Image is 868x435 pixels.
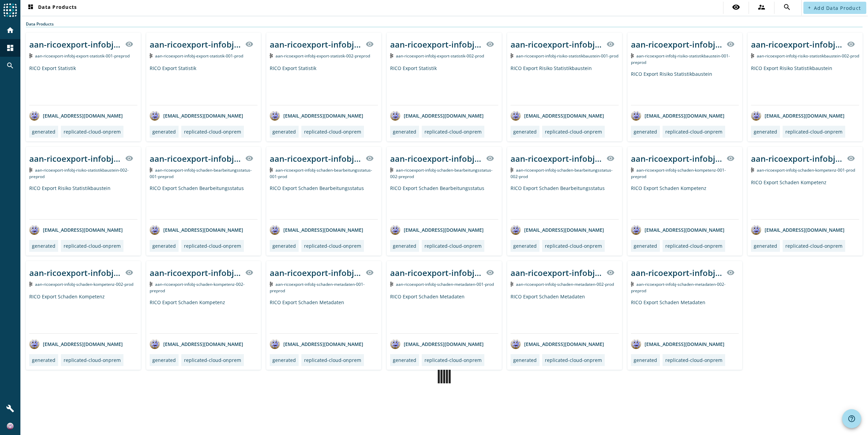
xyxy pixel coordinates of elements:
div: generated [32,243,55,249]
div: aan-ricoexport-infobj-export-statistik-002-_stage_ [390,39,482,50]
div: RICO Export Schaden Bearbeitungsstatus [511,185,619,219]
div: [EMAIL_ADDRESS][DOMAIN_NAME] [29,225,123,235]
div: aan-ricoexport-infobj-schaden-bearbeitungsstatus-002-_stage_ [511,153,602,164]
div: aan-ricoexport-infobj-schaden-kompetenz-002-_stage_ [150,267,241,278]
div: replicated-cloud-onprem [424,243,482,249]
mat-icon: dashboard [27,4,35,12]
span: Kafka Topic: aan-ricoexport-infobj-schaden-bearbeitungsstatus-001-preprod [150,167,252,179]
div: RICO Export Statistik [29,65,137,105]
span: Kafka Topic: aan-ricoexport-infobj-schaden-kompetenz-001-preprod [631,167,726,179]
mat-icon: help_outline [848,415,856,423]
img: Kafka Topic: aan-ricoexport-infobj-schaden-metadaten-002-preprod [631,282,634,286]
mat-icon: visibility [125,268,133,277]
span: Kafka Topic: aan-ricoexport-infobj-risiko-statistikbaustein-002-preprod [29,167,129,179]
div: aan-ricoexport-infobj-schaden-metadaten-002-_stage_ [631,267,723,278]
span: Add Data Product [814,5,861,11]
img: Kafka Topic: aan-ricoexport-infobj-schaden-kompetenz-002-prod [29,282,32,286]
img: Kafka Topic: aan-ricoexport-infobj-schaden-kompetenz-001-prod [751,168,754,172]
div: replicated-cloud-onprem [184,243,241,249]
mat-icon: visibility [727,154,735,162]
img: a89d8f7a0df1ac55ca58e9800e305364 [7,423,14,430]
div: RICO Export Schaden Kompetenz [631,185,739,219]
div: [EMAIL_ADDRESS][DOMAIN_NAME] [631,225,724,235]
div: RICO Export Schaden Kompetenz [29,293,137,333]
div: replicated-cloud-onprem [304,357,361,363]
img: Kafka Topic: aan-ricoexport-infobj-risiko-statistikbaustein-001-prod [511,53,514,58]
div: RICO Export Schaden Bearbeitungsstatus [390,185,498,219]
mat-icon: visibility [125,40,133,48]
div: generated [272,357,296,363]
div: [EMAIL_ADDRESS][DOMAIN_NAME] [751,225,845,235]
div: aan-ricoexport-infobj-schaden-bearbeitungsstatus-001-_stage_ [270,153,362,164]
img: Kafka Topic: aan-ricoexport-infobj-schaden-kompetenz-002-preprod [150,282,153,286]
img: avatar [270,225,280,235]
div: generated [272,243,296,249]
img: avatar [29,110,39,121]
div: RICO Export Statistik [270,65,378,105]
img: avatar [150,339,160,349]
div: RICO Export Risiko Statistikbaustein [631,71,739,105]
div: RICO Export Schaden Metadaten [631,299,739,333]
div: generated [152,243,176,249]
div: replicated-cloud-onprem [545,128,602,135]
div: generated [32,128,55,135]
div: RICO Export Statistik [390,65,498,105]
div: aan-ricoexport-infobj-schaden-kompetenz-002-_stage_ [29,267,121,278]
span: Kafka Topic: aan-ricoexport-infobj-schaden-metadaten-002-preprod [631,281,726,294]
span: Data Products [27,4,77,12]
div: [EMAIL_ADDRESS][DOMAIN_NAME] [511,225,604,235]
div: aan-ricoexport-infobj-export-statistik-001-_stage_ [29,39,121,50]
span: Kafka Topic: aan-ricoexport-infobj-schaden-metadaten-001-prod [396,281,494,287]
div: replicated-cloud-onprem [304,128,361,135]
mat-icon: visibility [366,268,374,277]
img: avatar [150,225,160,235]
mat-icon: visibility [727,40,735,48]
div: [EMAIL_ADDRESS][DOMAIN_NAME] [390,110,484,121]
mat-icon: visibility [486,40,494,48]
span: Kafka Topic: aan-ricoexport-infobj-export-statistik-001-prod [155,53,243,59]
div: RICO Export Risiko Statistikbaustein [29,185,137,219]
span: Kafka Topic: aan-ricoexport-infobj-schaden-kompetenz-001-prod [757,167,855,173]
div: replicated-cloud-onprem [665,243,722,249]
div: replicated-cloud-onprem [184,357,241,363]
div: RICO Export Schaden Bearbeitungsstatus [150,185,258,219]
div: replicated-cloud-onprem [545,357,602,363]
img: avatar [390,339,400,349]
mat-icon: build [6,404,14,413]
div: [EMAIL_ADDRESS][DOMAIN_NAME] [270,225,363,235]
div: RICO Export Schaden Bearbeitungsstatus [270,185,378,219]
mat-icon: add [807,6,811,10]
img: Kafka Topic: aan-ricoexport-infobj-schaden-metadaten-001-prod [390,282,393,286]
div: [EMAIL_ADDRESS][DOMAIN_NAME] [751,110,845,121]
button: Add Data Product [803,2,866,14]
div: [EMAIL_ADDRESS][DOMAIN_NAME] [150,110,243,121]
div: RICO Export Schaden Kompetenz [150,299,258,333]
img: Kafka Topic: aan-ricoexport-infobj-schaden-bearbeitungsstatus-002-preprod [390,168,393,172]
img: Kafka Topic: aan-ricoexport-infobj-schaden-metadaten-002-prod [511,282,514,286]
div: aan-ricoexport-infobj-schaden-metadaten-002-_stage_ [511,267,602,278]
div: replicated-cloud-onprem [304,243,361,249]
div: replicated-cloud-onprem [424,128,482,135]
div: replicated-cloud-onprem [785,128,842,135]
mat-icon: visibility [606,268,615,277]
div: aan-ricoexport-infobj-schaden-metadaten-001-_stage_ [390,267,482,278]
div: RICO Export Schaden Metadaten [390,293,498,333]
div: generated [513,128,537,135]
img: avatar [270,110,280,121]
div: RICO Export Statistik [150,65,258,105]
mat-icon: visibility [245,40,253,48]
span: Kafka Topic: aan-ricoexport-infobj-schaden-bearbeitungsstatus-002-preprod [390,167,493,179]
div: [EMAIL_ADDRESS][DOMAIN_NAME] [270,110,363,121]
div: aan-ricoexport-infobj-schaden-kompetenz-001-_stage_ [631,153,723,164]
div: replicated-cloud-onprem [665,128,722,135]
mat-icon: search [783,3,791,11]
div: replicated-cloud-onprem [785,243,842,249]
div: [EMAIL_ADDRESS][DOMAIN_NAME] [390,225,484,235]
span: Kafka Topic: aan-ricoexport-infobj-schaden-bearbeitungsstatus-002-prod [511,167,613,179]
img: Kafka Topic: aan-ricoexport-infobj-risiko-statistikbaustein-001-preprod [631,53,634,58]
div: aan-ricoexport-infobj-schaden-kompetenz-001-_stage_ [751,153,843,164]
div: aan-ricoexport-infobj-export-statistik-002-_stage_ [270,39,362,50]
img: avatar [390,110,400,121]
mat-icon: dashboard [6,44,14,52]
img: Kafka Topic: aan-ricoexport-infobj-schaden-bearbeitungsstatus-001-prod [270,168,273,172]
